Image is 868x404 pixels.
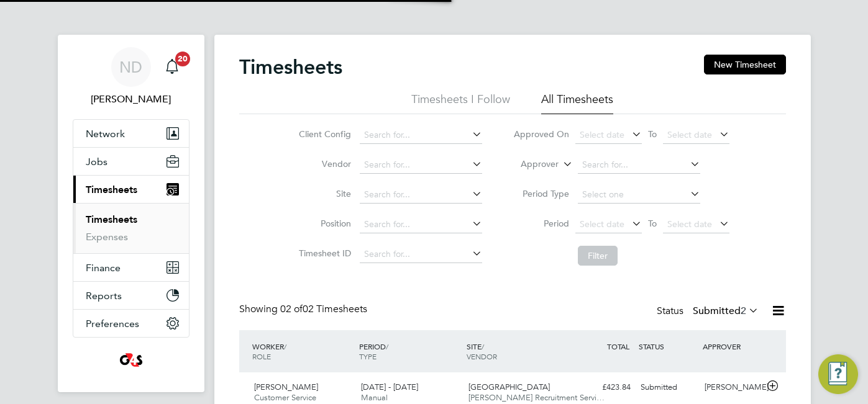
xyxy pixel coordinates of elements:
a: Go to home page [73,350,190,370]
span: Preferences [86,318,139,330]
span: ND [119,59,142,75]
div: PERIOD [356,335,464,367]
div: [PERSON_NAME] [700,377,764,398]
div: Showing [239,303,370,316]
input: Search for... [578,156,700,174]
span: Jobs [86,156,107,168]
button: Filter [578,246,618,266]
img: g4s2-logo-retina.png [116,350,146,370]
span: Select date [667,129,712,140]
span: [GEOGRAPHIC_DATA] [468,382,550,392]
span: To [644,126,660,142]
span: VENDOR [467,351,497,361]
span: Timesheets [86,184,137,195]
input: Search for... [360,216,482,233]
span: 02 of [280,303,303,315]
span: / [284,341,286,351]
span: Select date [667,218,712,230]
label: Period [513,218,569,229]
label: Timesheet ID [295,248,351,259]
input: Search for... [360,246,482,263]
div: Status [657,303,761,320]
label: Approved On [513,128,569,140]
a: ND[PERSON_NAME] [73,47,190,107]
div: Submitted [636,377,700,398]
span: Nana Darkwah [73,92,190,107]
label: Approver [503,158,559,171]
nav: Main navigation [58,35,204,392]
input: Select one [578,186,700,204]
span: / [482,341,484,351]
button: Reports [73,282,189,309]
label: Submitted [693,305,759,317]
span: [PERSON_NAME] [254,382,318,392]
label: Client Config [295,128,351,140]
div: SITE [464,335,571,367]
button: New Timesheet [704,55,786,74]
span: Select date [580,129,624,140]
li: Timesheets I Follow [411,92,510,114]
input: Search for... [360,156,482,174]
h2: Timesheets [239,55,342,79]
span: Select date [580,218,624,230]
button: Jobs [73,148,189,175]
button: Network [73,120,189,147]
span: ROLE [252,351,271,361]
span: TYPE [359,351,377,361]
div: APPROVER [700,335,764,357]
div: WORKER [249,335,357,367]
span: [DATE] - [DATE] [361,382,418,392]
div: £423.84 [571,377,636,398]
span: Finance [86,262,121,274]
button: Finance [73,254,189,281]
li: All Timesheets [541,92,613,114]
label: Vendor [295,158,351,169]
span: Manual [361,392,388,403]
a: Timesheets [86,213,137,225]
span: TOTAL [607,341,629,351]
div: STATUS [636,335,700,357]
span: 2 [741,305,746,317]
div: Timesheets [73,203,189,253]
span: 20 [175,52,190,66]
span: [PERSON_NAME] Recruitment Servi… [468,392,605,403]
span: 02 Timesheets [280,303,367,315]
span: To [644,215,660,231]
a: Expenses [86,231,128,243]
label: Position [295,218,351,229]
button: Preferences [73,310,189,337]
button: Timesheets [73,176,189,203]
input: Search for... [360,186,482,204]
span: Reports [86,290,122,302]
span: Network [86,128,125,140]
span: / [386,341,388,351]
a: 20 [160,47,185,87]
button: Engage Resource Center [818,354,858,394]
label: Site [295,188,351,199]
label: Period Type [513,188,569,199]
input: Search for... [360,127,482,144]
